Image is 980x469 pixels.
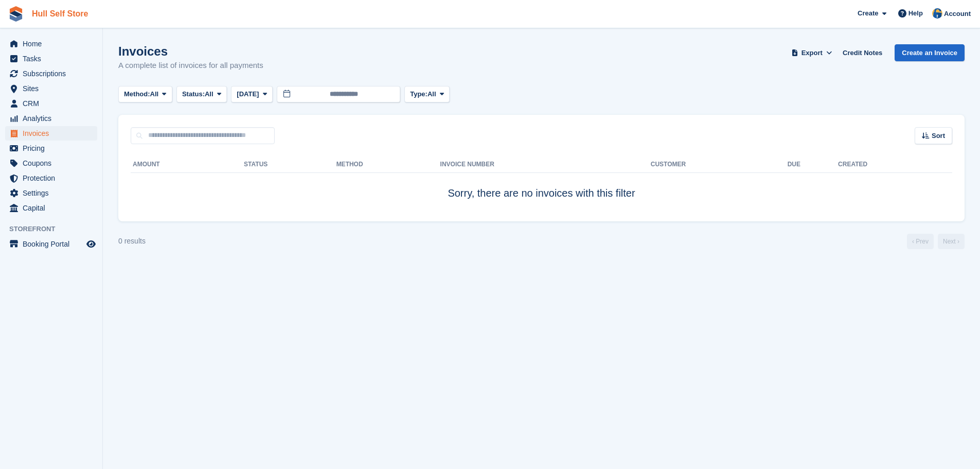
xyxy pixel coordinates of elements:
[23,186,84,200] span: Settings
[938,234,965,249] a: Next
[5,186,97,200] a: menu
[23,201,84,215] span: Capital
[118,60,263,72] p: A complete list of invoices for all payments
[839,44,886,61] a: Credit Notes
[838,157,952,173] th: Created
[23,126,84,141] span: Invoices
[118,86,172,103] button: Method: All
[182,89,205,99] span: Status:
[651,157,788,173] th: Customer
[23,156,84,170] span: Coupons
[23,171,84,185] span: Protection
[895,44,965,61] a: Create an Invoice
[118,236,146,247] div: 0 results
[5,37,97,51] a: menu
[932,8,942,19] img: Hull Self Store
[440,157,651,173] th: Invoice Number
[905,234,967,249] nav: Page
[410,89,427,99] span: Type:
[23,141,84,155] span: Pricing
[9,224,102,234] span: Storefront
[944,9,971,19] span: Account
[118,44,263,58] h1: Invoices
[336,157,440,173] th: Method
[150,89,159,99] span: All
[801,48,823,58] span: Export
[5,171,97,185] a: menu
[448,187,635,199] span: Sorry, there are no invoices with this filter
[124,89,150,99] span: Method:
[5,201,97,215] a: menu
[176,86,227,103] button: Status: All
[932,131,945,141] span: Sort
[237,89,259,99] span: [DATE]
[788,157,838,173] th: Due
[85,238,97,250] a: Preview store
[5,111,97,126] a: menu
[23,96,84,111] span: CRM
[5,126,97,141] a: menu
[23,237,84,251] span: Booking Portal
[427,89,436,99] span: All
[244,157,336,173] th: Status
[858,8,878,19] span: Create
[205,89,213,99] span: All
[5,51,97,66] a: menu
[23,81,84,96] span: Sites
[5,66,97,81] a: menu
[28,5,92,22] a: Hull Self Store
[5,96,97,111] a: menu
[23,51,84,66] span: Tasks
[5,237,97,251] a: menu
[404,86,450,103] button: Type: All
[8,6,24,22] img: stora-icon-8386f47178a22dfd0bd8f6a31ec36ba5ce8667c1dd55bd0f319d3a0aa187defe.svg
[23,66,84,81] span: Subscriptions
[5,81,97,96] a: menu
[789,44,834,61] button: Export
[231,86,273,103] button: [DATE]
[907,234,934,249] a: Previous
[23,111,84,126] span: Analytics
[131,157,244,173] th: Amount
[5,156,97,170] a: menu
[908,8,923,19] span: Help
[5,141,97,155] a: menu
[23,37,84,51] span: Home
